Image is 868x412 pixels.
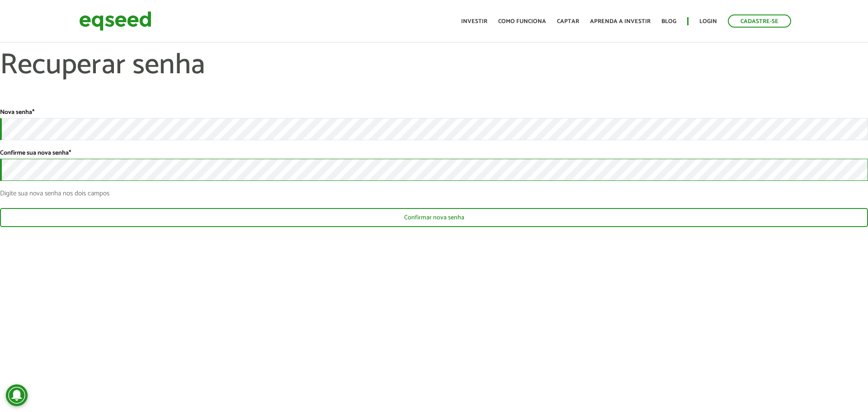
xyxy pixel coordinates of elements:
a: Aprenda a investir [590,19,651,24]
a: Como funciona [498,19,546,24]
a: Login [699,19,717,24]
a: Cadastre-se [728,14,791,28]
a: Blog [661,19,676,24]
a: Investir [461,19,487,24]
span: Este campo é obrigatório. [69,148,71,158]
a: Captar [557,19,579,24]
img: EqSeed [79,9,151,33]
span: Este campo é obrigatório. [32,107,34,118]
